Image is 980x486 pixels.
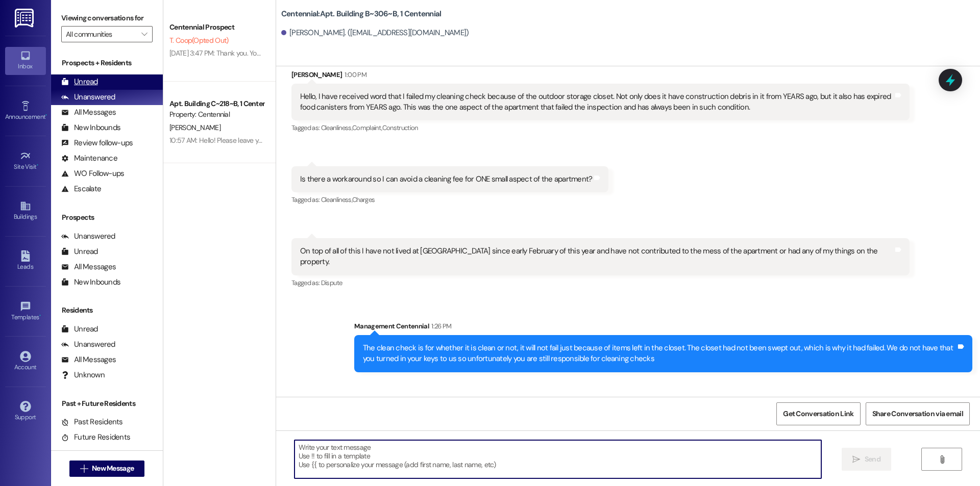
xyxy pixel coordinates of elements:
i:  [852,455,860,464]
span: Send [865,454,880,465]
span: • [39,312,41,319]
input: All communities [66,26,136,42]
div: Unanswered [61,92,115,103]
a: Templates • [5,298,46,325]
span: New Message [92,463,134,474]
a: Leads [5,247,46,275]
div: Unread [61,246,98,257]
div: New Inbounds [61,122,120,133]
a: Support [5,398,46,425]
i:  [80,465,88,473]
div: Review follow-ups [61,138,133,148]
div: Tagged as: [291,275,910,290]
span: Dispute [321,278,342,287]
i:  [141,30,147,38]
div: Prospects + Residents [51,58,163,68]
div: 10:57 AM: Hello! Please leave your storage closet on the patios unlocked so the cleaning checkers... [169,136,544,145]
a: Site Visit • [5,147,46,175]
div: Centennial Prospect [169,22,264,33]
div: Hello, I have received word that I failed my cleaning check because of the outdoor storage closet... [300,91,893,113]
div: Is there a workaround so I can avoid a cleaning fee for ONE small aspect of the apartment? [300,174,593,185]
div: Past + Future Residents [51,398,163,409]
div: Apt. Building C~218~B, 1 Centennial [169,98,264,109]
span: Complaint , [352,123,382,132]
label: Viewing conversations for [61,10,153,26]
div: Future Residents [61,432,130,443]
div: Residents [51,305,163,316]
button: Get Conversation Link [776,402,860,425]
div: WO Follow-ups [61,168,124,179]
button: Share Conversation via email [866,402,970,425]
div: Prospects [51,212,163,223]
span: Cleanliness , [321,195,352,204]
span: T. Coop (Opted Out) [169,36,228,45]
div: Past Residents [61,417,123,427]
a: Buildings [5,197,46,225]
div: All Messages [61,107,116,118]
a: Account [5,348,46,375]
div: Maintenance [61,153,117,164]
span: [PERSON_NAME] [169,123,220,132]
div: All Messages [61,262,116,272]
div: The clean check is for whether it is clean or not, it will not fail just because of items left in... [363,343,956,365]
span: Get Conversation Link [783,408,853,419]
div: Unread [61,76,98,87]
button: New Message [69,461,145,477]
div: Unanswered [61,231,115,242]
div: [DATE] 3:47 PM: Thank you. You will no longer receive texts from this thread. Please reply with '... [169,48,673,58]
span: Construction [382,123,418,132]
b: Centennial: Apt. Building B~306~B, 1 Centennial [281,9,442,19]
div: Escalate [61,184,101,194]
div: Unknown [61,370,105,380]
div: Unanswered [61,339,115,350]
div: [PERSON_NAME] [291,69,910,84]
span: Cleanliness , [321,123,352,132]
div: 1:26 PM [429,321,451,331]
span: • [45,112,47,119]
div: Tagged as: [291,120,910,135]
div: Tagged as: [291,192,609,207]
span: Share Conversation via email [872,408,963,419]
div: On top of all of this I have not lived at [GEOGRAPHIC_DATA] since early February of this year and... [300,246,893,268]
div: All Messages [61,354,116,365]
div: Property: Centennial [169,109,264,120]
span: • [37,162,38,169]
div: 1:00 PM [342,69,366,80]
img: ResiDesk Logo [15,9,36,28]
a: Inbox [5,47,46,74]
button: Send [842,448,891,471]
div: [PERSON_NAME]. ([EMAIL_ADDRESS][DOMAIN_NAME]) [281,28,469,38]
i:  [938,455,946,464]
div: Management Centennial [354,321,972,335]
div: New Inbounds [61,277,120,288]
div: Unread [61,324,98,335]
span: Charges [352,195,375,204]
